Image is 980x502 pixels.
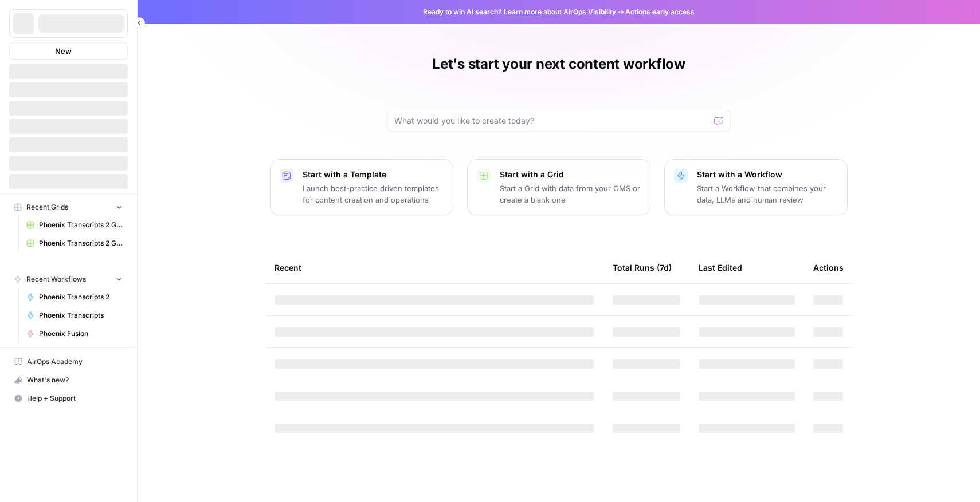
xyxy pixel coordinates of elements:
[699,252,742,283] div: Last Edited
[432,55,685,73] h1: Let's start your next content workflow
[26,202,68,212] span: Recent Grids
[21,216,128,234] a: Phoenix Transcripts 2 Grid (Copy)
[10,371,127,389] div: What's new?
[39,329,123,339] span: Phoenix Fusion
[275,252,594,283] div: Recent
[697,169,838,180] p: Start with a Workflow
[303,183,444,205] p: Launch best-practice driven templates for content creation and operations
[613,252,672,283] div: Total Runs (7d)
[9,42,128,60] button: New
[26,274,86,284] span: Recent Workflows
[813,252,844,283] div: Actions
[504,7,542,16] a: Learn more
[394,115,709,127] input: What would you like to create today?
[27,357,123,367] span: AirOps Academy
[664,159,848,215] button: Start with a WorkflowStart a Workflow that combines your data, LLMs and human review
[39,292,123,302] span: Phoenix Transcripts 2
[303,169,444,180] p: Start with a Template
[9,353,128,371] a: AirOps Academy
[39,220,123,230] span: Phoenix Transcripts 2 Grid (Copy)
[697,183,838,205] p: Start a Workflow that combines your data, LLMs and human review
[423,7,616,17] span: Ready to win AI search? about AirOps Visibility
[21,234,128,252] a: Phoenix Transcripts 2 Grid
[500,169,641,180] p: Start with a Grid
[9,371,128,389] button: What's new?
[500,183,641,205] p: Start a Grid with data from your CMS or create a blank one
[27,393,123,404] span: Help + Support
[9,271,128,288] button: Recent Workflows
[625,7,695,17] span: Actions early access
[21,325,128,343] a: Phoenix Fusion
[55,45,72,57] span: New
[467,159,650,215] button: Start with a GridStart a Grid with data from your CMS or create a blank one
[9,389,128,408] button: Help + Support
[39,238,123,248] span: Phoenix Transcripts 2 Grid
[21,306,128,325] a: Phoenix Transcripts
[9,199,128,216] button: Recent Grids
[21,288,128,306] a: Phoenix Transcripts 2
[270,159,453,215] button: Start with a TemplateLaunch best-practice driven templates for content creation and operations
[39,310,123,321] span: Phoenix Transcripts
